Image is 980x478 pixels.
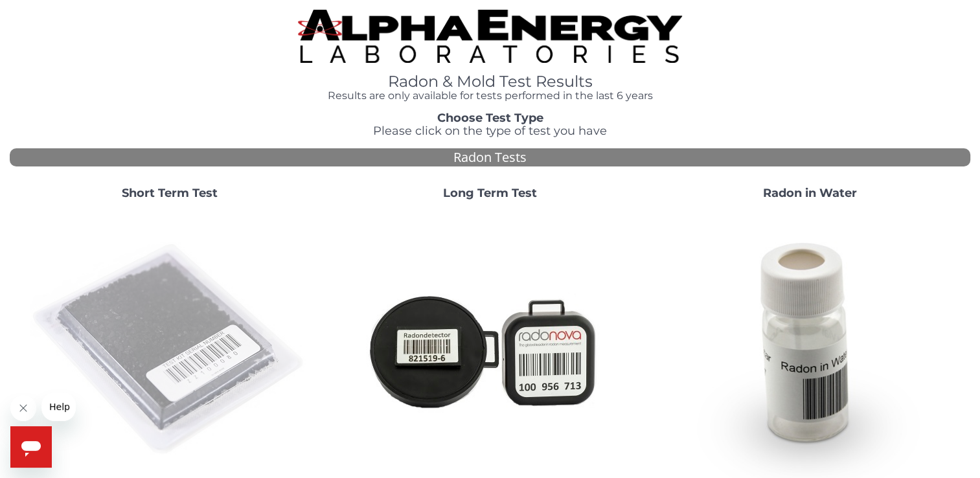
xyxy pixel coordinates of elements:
[298,73,682,90] h1: Radon & Mold Test Results
[122,186,218,200] strong: Short Term Test
[10,148,970,167] div: Radon Tests
[41,393,76,421] iframe: Message from company
[373,124,607,138] span: Please click on the type of test you have
[443,186,537,200] strong: Long Term Test
[763,186,857,200] strong: Radon in Water
[10,395,36,421] iframe: Close message
[437,111,543,125] strong: Choose Test Type
[10,426,52,468] iframe: Button to launch messaging window
[298,10,682,63] img: TightCrop.jpg
[298,90,682,102] h4: Results are only available for tests performed in the last 6 years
